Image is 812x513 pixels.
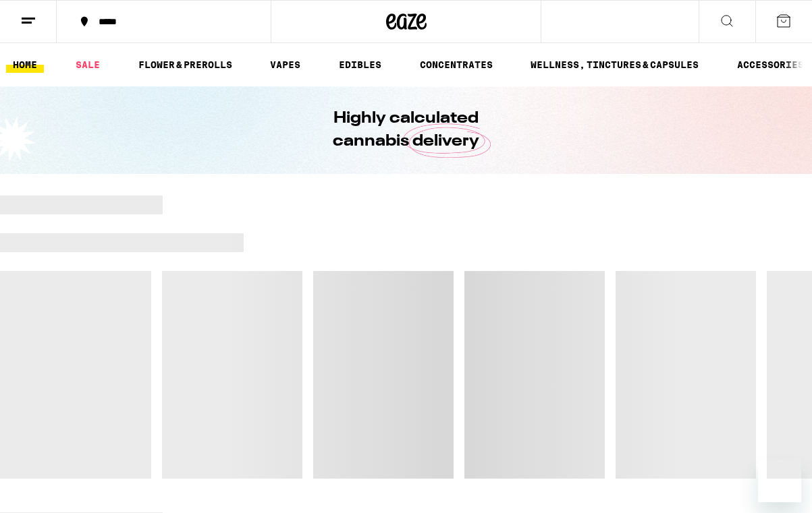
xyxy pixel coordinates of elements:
a: SALE [69,57,107,73]
a: ACCESSORIES [730,57,811,73]
a: CONCENTRATES [413,57,499,73]
a: WELLNESS, TINCTURES & CAPSULES [524,57,705,73]
a: FLOWER & PREROLLS [132,57,239,73]
iframe: Button to launch messaging window [758,459,801,502]
a: VAPES [263,57,307,73]
a: EDIBLES [332,57,388,73]
h1: Highly calculated cannabis delivery [295,107,518,153]
a: HOME [6,57,44,73]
